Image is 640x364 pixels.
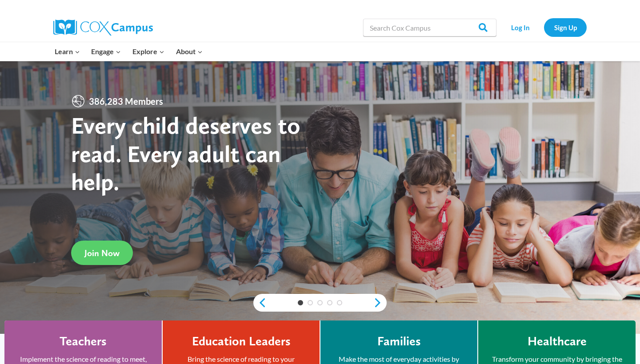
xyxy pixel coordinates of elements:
a: previous [253,297,267,308]
span: About [176,46,203,57]
h4: Teachers [60,334,107,349]
span: 386,283 Members [85,94,167,108]
a: Join Now [71,241,133,265]
nav: Secondary Navigation [501,18,587,36]
a: next [373,297,387,308]
h4: Healthcare [528,334,587,349]
a: 3 [317,300,323,305]
a: Sign Up [544,18,587,36]
a: 4 [327,300,332,305]
span: Join Now [84,248,120,258]
span: Engage [91,46,121,57]
h4: Families [377,334,421,349]
span: Learn [55,46,80,57]
a: 2 [308,300,313,305]
a: Log In [501,18,540,36]
a: 5 [337,300,342,305]
input: Search Cox Campus [363,19,496,36]
a: 1 [298,300,303,305]
strong: Every child deserves to read. Every adult can help. [71,111,300,196]
div: content slider buttons [253,294,387,312]
h4: Education Leaders [192,334,291,349]
img: Cox Campus [53,20,153,36]
nav: Primary Navigation [49,42,208,61]
span: Explore [132,46,164,57]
